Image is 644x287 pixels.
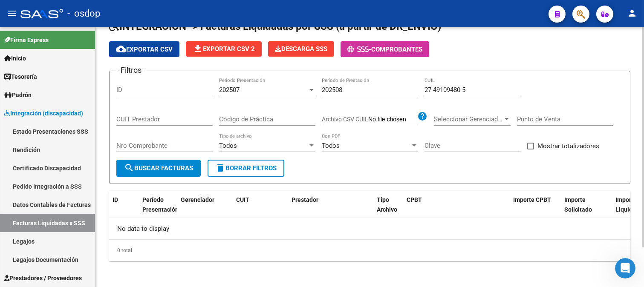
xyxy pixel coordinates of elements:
span: ID [113,196,118,203]
span: Padrón [4,90,32,100]
span: CUIT [236,196,249,203]
span: Importe Solicitado [564,196,592,213]
iframe: Intercom live chat [615,258,635,278]
span: CPBT [407,196,422,203]
span: Exportar CSV [116,46,173,53]
mat-icon: help [417,111,427,121]
span: Firma Express [4,35,49,45]
span: Seleccionar Gerenciador [434,115,503,123]
span: Archivo CSV CUIL [322,116,368,123]
span: Período Presentación [142,196,179,213]
span: Todos [322,142,340,149]
span: Prestadores / Proveedores [4,273,82,283]
span: Integración (discapacidad) [4,109,83,118]
span: 202507 [219,86,240,94]
datatable-header-cell: Importe CPBT [510,191,561,228]
span: Tesorería [4,72,37,81]
span: - [347,46,371,53]
mat-icon: search [124,163,134,173]
mat-icon: person [627,8,637,18]
span: Tipo Archivo [377,196,397,213]
span: Inicio [4,54,26,63]
span: Importe Liquidado [615,196,643,213]
mat-icon: delete [215,163,225,173]
button: Buscar Facturas [116,160,201,177]
datatable-header-cell: Prestador [288,191,373,228]
span: - osdop [67,4,100,23]
datatable-header-cell: ID [109,191,139,228]
span: Todos [219,142,237,149]
span: Borrar Filtros [215,164,277,172]
input: Archivo CSV CUIL [368,116,417,123]
button: Descarga SSS [268,41,334,57]
span: Prestador [292,196,318,203]
mat-icon: menu [7,8,17,18]
span: Descarga SSS [275,45,327,53]
button: Exportar CSV 2 [186,41,262,57]
datatable-header-cell: CPBT [403,191,510,228]
span: Comprobantes [371,46,422,53]
mat-icon: cloud_download [116,44,126,54]
button: Exportar CSV [109,41,179,57]
span: Importe CPBT [513,196,551,203]
datatable-header-cell: Tipo Archivo [373,191,403,228]
datatable-header-cell: Importe Solicitado [561,191,612,228]
div: 0 total [109,240,630,261]
mat-icon: file_download [193,43,203,54]
button: -Comprobantes [341,41,429,57]
span: Exportar CSV 2 [193,45,255,53]
button: Borrar Filtros [208,160,284,177]
datatable-header-cell: CUIT [233,191,288,228]
span: Buscar Facturas [124,164,193,172]
app-download-masive: Descarga masiva de comprobantes (adjuntos) [268,41,334,57]
span: Gerenciador [181,196,214,203]
datatable-header-cell: Gerenciador [177,191,233,228]
span: Mostrar totalizadores [537,141,599,151]
div: No data to display [109,218,630,239]
h3: Filtros [116,64,146,76]
datatable-header-cell: Período Presentación [139,191,177,228]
